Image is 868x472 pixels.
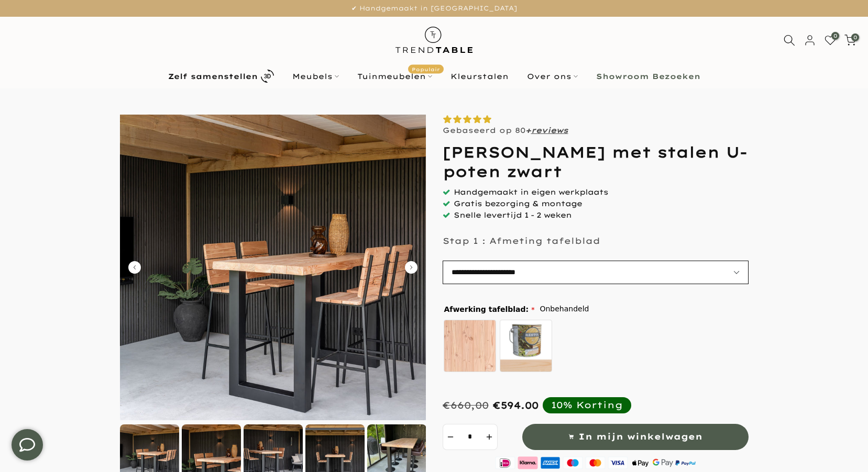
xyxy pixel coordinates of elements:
a: Meubels [283,70,348,83]
span: Gratis bezorging & montage [454,199,582,208]
iframe: toggle-frame [1,419,53,471]
div: 10% Korting [551,399,623,411]
strong: + [525,126,531,135]
a: reviews [531,126,568,135]
p: ✔ Handgemaakt in [GEOGRAPHIC_DATA] [13,3,855,14]
button: increment [482,424,498,450]
div: €660,00 [443,399,489,411]
p: Stap 1 : Afmeting tafelblad [443,235,600,246]
button: Carousel Next Arrow [405,261,417,274]
span: Onbehandeld [540,302,589,316]
button: Carousel Back Arrow [128,261,141,274]
img: Douglas bartafel met stalen U-poten zwart [120,115,426,420]
a: Zelf samenstellen [159,67,283,85]
a: Showroom Bezoeken [587,70,709,83]
a: Over ons [518,70,587,83]
span: Handgemaakt in eigen werkplaats [454,187,608,197]
a: Kleurstalen [441,70,518,83]
p: Gebaseerd op 80 [443,126,568,135]
button: In mijn winkelwagen [522,424,749,450]
b: Zelf samenstellen [168,73,258,80]
span: Snelle levertijd 1 - 2 weken [454,210,572,220]
select: autocomplete="off" [443,261,749,284]
span: Afwerking tafelblad: [444,306,535,313]
a: TuinmeubelenPopulair [348,70,441,83]
span: €594.00 [493,399,539,411]
span: Populair [408,64,444,73]
input: Quantity [458,424,482,450]
span: 0 [831,32,839,40]
img: trend-table [388,17,480,63]
button: decrement [443,424,458,450]
span: 0 [851,33,859,41]
h1: [PERSON_NAME] met stalen U-poten zwart [443,143,749,181]
span: In mijn winkelwagen [578,429,702,444]
b: Showroom Bezoeken [596,73,700,80]
a: 0 [825,35,836,46]
a: 0 [844,35,856,46]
